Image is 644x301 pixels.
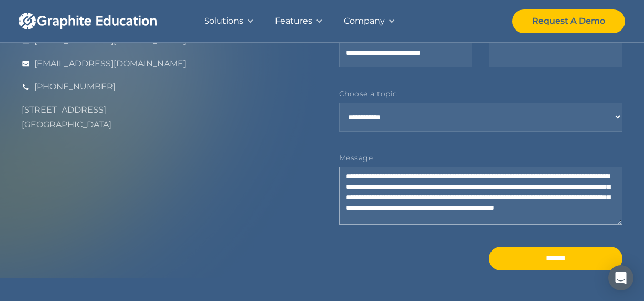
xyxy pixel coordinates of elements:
a: [EMAIL_ADDRESS][DOMAIN_NAME] [22,56,305,71]
a: [PHONE_NUMBER] [22,79,305,94]
div: Company [344,14,385,28]
div: Solutions [204,14,243,28]
div: [STREET_ADDRESS] [GEOGRAPHIC_DATA] [22,103,305,132]
div: [PHONE_NUMBER] [34,79,116,94]
div: Open Intercom Messenger [608,265,633,290]
a: Request A Demo [512,9,625,33]
label: Choose a topic [339,89,623,98]
label: Message [339,154,623,163]
div: [EMAIL_ADDRESS][DOMAIN_NAME] [34,56,186,71]
div: Features [275,14,312,28]
div: Request A Demo [532,14,605,28]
